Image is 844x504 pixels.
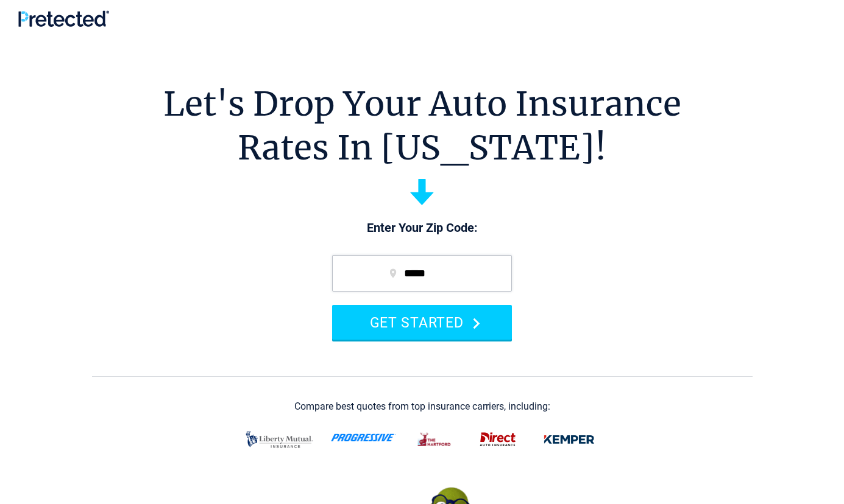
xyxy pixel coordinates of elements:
img: thehartford [411,427,459,452]
div: Compare best quotes from top insurance carriers, including: [294,401,550,412]
img: kemper [537,427,601,452]
p: Enter Your Zip Code: [320,220,524,237]
button: GET STARTED [332,305,512,340]
img: progressive [331,433,396,442]
img: liberty [243,425,316,454]
img: Pretected Logo [18,10,109,27]
input: zip code [332,255,512,292]
img: direct [473,427,522,452]
h1: Let's Drop Your Auto Insurance Rates In [US_STATE]! [163,82,681,170]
